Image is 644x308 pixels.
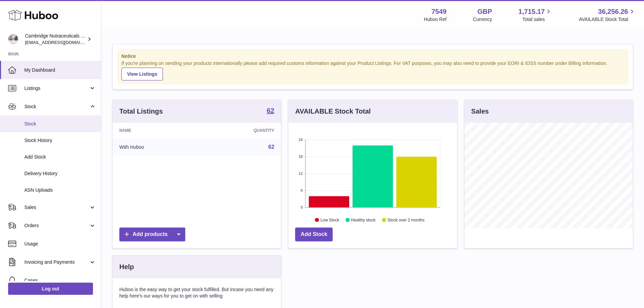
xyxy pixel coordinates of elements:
div: If you're planning on sending your products internationally please add required customs informati... [121,60,624,80]
text: Stock over 2 months [388,217,425,222]
span: Invoicing and Payments [24,259,89,265]
span: 36,256.26 [598,7,628,16]
div: Currency [473,16,492,23]
div: Cambridge Nutraceuticals Ltd [25,33,86,46]
a: 62 [268,144,275,150]
span: Listings [24,85,89,92]
strong: GBP [477,7,492,16]
text: Low Stock [320,217,339,222]
text: 18 [299,155,303,159]
p: Huboo is the easy way to get your stock fulfilled. But incase you need any help here's our ways f... [119,286,274,299]
div: Huboo Ref [424,16,447,23]
strong: 62 [267,107,274,114]
th: Name [113,123,201,138]
text: 12 [299,171,303,175]
strong: 7549 [431,7,447,16]
a: 1,715.17 Total sales [519,7,553,23]
span: Orders [24,222,89,229]
td: With Huboo [113,138,201,156]
span: Add Stock [24,154,96,160]
span: Delivery History [24,170,96,177]
span: Total sales [522,16,552,23]
a: View Listings [121,68,163,80]
span: Stock History [24,137,96,144]
h3: AVAILABLE Stock Total [295,107,371,116]
span: 1,715.17 [519,7,545,16]
span: Sales [24,204,89,211]
a: 36,256.26 AVAILABLE Stock Total [579,7,636,23]
span: AVAILABLE Stock Total [579,16,636,23]
a: Add Stock [295,228,333,241]
strong: Notice [121,53,624,60]
text: Healthy stock [351,217,376,222]
span: Cases [24,277,96,284]
span: Stock [24,121,96,127]
span: Usage [24,241,96,247]
img: qvc@camnutra.com [8,34,18,44]
span: Stock [24,103,89,110]
span: My Dashboard [24,67,96,73]
a: 62 [267,107,274,115]
h3: Sales [471,107,489,116]
th: Quantity [201,123,281,138]
span: [EMAIL_ADDRESS][DOMAIN_NAME] [25,40,99,45]
h3: Total Listings [119,107,163,116]
a: Log out [8,283,93,295]
h3: Help [119,262,134,271]
span: ASN Uploads [24,187,96,193]
text: 24 [299,138,303,142]
text: 0 [301,205,303,209]
text: 6 [301,188,303,192]
a: Add products [119,228,185,241]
